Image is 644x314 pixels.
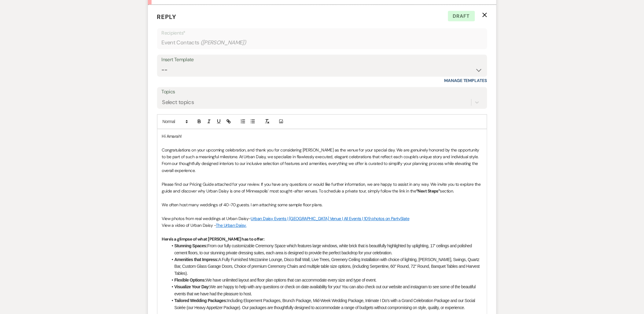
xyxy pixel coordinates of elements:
span: Reply [157,13,177,21]
strong: Flexible Options: [175,278,206,283]
p: Congratulations on your upcoming celebration, and thank you for considering [PERSON_NAME] as the ... [162,147,482,174]
strong: Tailored Wedding Packages: [175,298,227,303]
p: We often host many weddings of 40-70 guests. I am attaching some sample floor plans. [162,202,482,208]
li: Including Elopement Packages, Brunch Package, Mid-Week Wedding Package, Intimate I Do's with a Gr... [168,297,482,311]
label: Topics [162,88,483,97]
p: View a video of Urban Daisy - [162,222,482,229]
strong: “Next Steps” [416,189,440,194]
span: Draft [448,11,475,21]
li: We have unlimited layout and floor plan options that can accommodate every size and type of event. [168,277,482,284]
p: View photos from real weddings at Urban Daisy- [162,215,482,222]
strong: Visualize Your Day: [175,285,210,290]
p: Hi Amarah! [162,133,482,140]
li: We are happy to help with any questions or check on date availability for you! You can also check... [168,284,482,297]
span: ( [PERSON_NAME] ) [201,39,246,47]
div: Insert Template [162,55,483,64]
li: A Fully Furnished Mezzanine Lounge, Disco Ball Wall, Live Trees, Greenery Ceiling Installation wi... [168,256,482,277]
div: Event Contacts [162,37,483,49]
li: From our fully customizable Ceremony Space which features large windows, white brick that is beau... [168,243,482,256]
a: The Urban Daisy. [216,223,246,228]
strong: Stunning Spaces: [175,244,208,249]
a: Manage Templates [444,78,487,84]
p: Please find our Pricing Guide attached for your review. If you have any questions or would like f... [162,181,482,195]
strong: Here's a glimpse of what [PERSON_NAME] has to offer: [162,237,265,242]
div: Select topics [162,98,194,107]
p: Recipients* [162,29,483,37]
a: Urban Daisy Events | [GEOGRAPHIC_DATA] Venue | All Events | 109 photos on PartySlate [251,216,410,222]
strong: Amenities that Impress: [175,257,219,262]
